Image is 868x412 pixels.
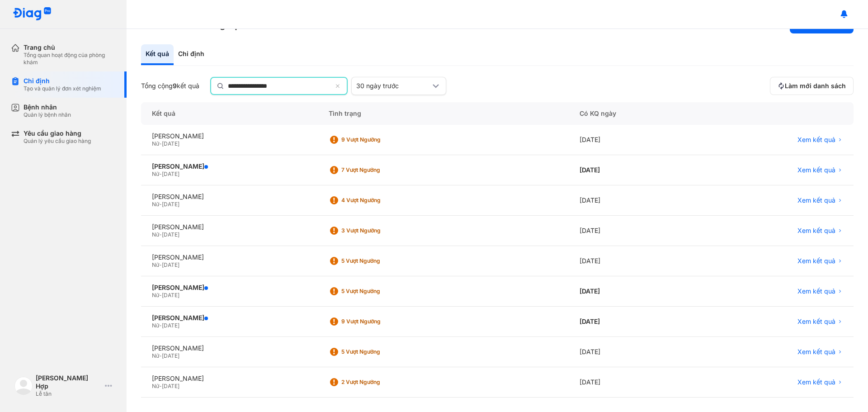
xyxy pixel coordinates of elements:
[24,85,101,92] div: Tạo và quản lý đơn xét nghiệm
[341,197,414,204] div: 4 Vượt ngưỡng
[152,140,159,147] span: Nữ
[341,227,414,234] div: 3 Vượt ngưỡng
[770,77,854,95] button: Làm mới danh sách
[162,352,179,359] span: [DATE]
[785,82,846,90] span: Làm mới danh sách
[569,367,701,398] div: [DATE]
[152,261,159,268] span: Nữ
[159,383,162,389] span: -
[797,287,835,295] span: Xem kết quả
[24,111,71,118] div: Quản lý bệnh nhân
[569,185,701,216] div: [DATE]
[36,390,101,398] div: Lễ tân
[159,292,162,298] span: -
[141,102,318,125] div: Kết quả
[152,292,159,298] span: Nữ
[318,102,569,125] div: Tình trạng
[162,201,179,208] span: [DATE]
[797,257,835,265] span: Xem kết quả
[569,246,701,276] div: [DATE]
[152,223,307,231] div: [PERSON_NAME]
[341,136,414,143] div: 9 Vượt ngưỡng
[159,170,162,177] span: -
[152,170,159,177] span: Nữ
[152,374,307,383] div: [PERSON_NAME]
[152,132,307,140] div: [PERSON_NAME]
[159,322,162,329] span: -
[24,43,116,52] div: Trang chủ
[24,52,116,66] div: Tổng quan hoạt động của phòng khám
[152,352,159,359] span: Nữ
[162,140,179,147] span: [DATE]
[569,125,701,155] div: [DATE]
[159,201,162,208] span: -
[797,378,835,386] span: Xem kết quả
[159,352,162,359] span: -
[14,377,33,395] img: logo
[24,103,71,111] div: Bệnh nhân
[162,231,179,238] span: [DATE]
[569,337,701,367] div: [DATE]
[341,288,414,295] div: 5 Vượt ngưỡng
[341,257,414,265] div: 5 Vượt ngưỡng
[797,317,835,326] span: Xem kết quả
[569,155,701,185] div: [DATE]
[797,136,835,144] span: Xem kết quả
[24,137,91,145] div: Quản lý yêu cầu giao hàng
[141,44,174,65] div: Kết quả
[159,140,162,147] span: -
[152,201,159,208] span: Nữ
[152,383,159,389] span: Nữ
[152,162,307,170] div: [PERSON_NAME]
[341,379,414,386] div: 2 Vượt ngưỡng
[162,383,179,389] span: [DATE]
[569,216,701,246] div: [DATE]
[152,314,307,322] div: [PERSON_NAME]
[159,231,162,238] span: -
[24,77,101,85] div: Chỉ định
[356,82,430,90] div: 30 ngày trước
[152,253,307,261] div: [PERSON_NAME]
[152,322,159,329] span: Nữ
[36,374,101,390] div: [PERSON_NAME] Hợp
[162,261,179,268] span: [DATE]
[797,227,835,235] span: Xem kết quả
[162,292,179,298] span: [DATE]
[152,344,307,352] div: [PERSON_NAME]
[152,284,307,292] div: [PERSON_NAME]
[797,348,835,356] span: Xem kết quả
[162,322,179,329] span: [DATE]
[174,44,209,65] div: Chỉ định
[341,166,414,174] div: 7 Vượt ngưỡng
[569,102,701,125] div: Có KQ ngày
[152,231,159,238] span: Nữ
[141,82,199,90] div: Tổng cộng kết quả
[797,196,835,204] span: Xem kết quả
[341,348,414,355] div: 5 Vượt ngưỡng
[341,318,414,325] div: 9 Vượt ngưỡng
[13,7,52,21] img: logo
[569,276,701,307] div: [DATE]
[797,166,835,174] span: Xem kết quả
[569,307,701,337] div: [DATE]
[159,261,162,268] span: -
[173,82,177,90] span: 9
[152,193,307,201] div: [PERSON_NAME]
[162,170,179,177] span: [DATE]
[24,129,91,137] div: Yêu cầu giao hàng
